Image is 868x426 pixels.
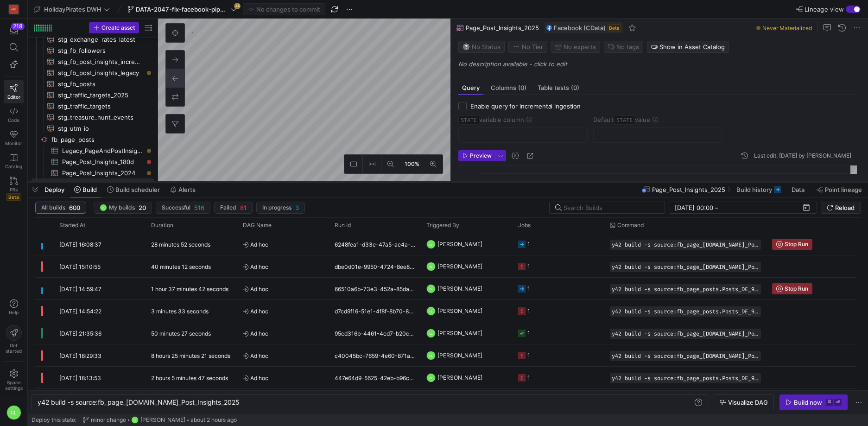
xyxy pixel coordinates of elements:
button: Help [4,295,24,319]
button: CL [4,403,24,422]
button: No statusNo Status [458,41,505,53]
a: Code [4,103,24,127]
span: DATA-2047-fix-facebook-pipeline [136,6,228,13]
div: Last edit: [DATE] by [PERSON_NAME] [754,153,851,159]
span: Show in Asset Catalog [659,43,725,51]
a: Editor [4,80,24,103]
div: CL [131,416,139,424]
a: Monitor [4,127,24,150]
button: Preview [458,150,495,161]
a: PRsBeta [4,173,24,204]
button: No experts [551,41,600,53]
a: Spacesettings [4,365,24,395]
span: Query [462,85,480,91]
img: No tier [513,43,520,51]
div: CL [6,405,21,420]
span: Default value [593,116,650,123]
span: Monitor [5,140,22,146]
span: variable column [458,116,524,123]
span: Editor [7,94,20,100]
span: No Status [463,43,501,51]
span: Catalog [5,164,22,169]
button: minor changeCL[PERSON_NAME]about 2 hours ago [80,414,239,426]
span: Enable query for incremental ingestion [470,102,581,110]
span: PRs [10,187,18,192]
img: No status [463,43,470,51]
button: No tags [604,41,643,53]
span: STATE [458,115,479,125]
span: Beta [6,193,21,201]
span: Code [8,117,19,123]
span: minor change [91,417,126,423]
span: -- Only posts created in [DATE] [480,173,580,181]
span: Table tests [538,85,579,91]
span: Preview [470,153,492,159]
span: (0) [518,85,526,91]
button: Getstarted [4,321,24,357]
span: Lineage view [805,6,844,13]
span: Get started [6,343,22,354]
div: HG [9,5,19,14]
span: [PERSON_NAME] [140,417,185,423]
div: 218 [11,23,25,30]
button: Show in Asset Catalog [647,41,729,53]
span: No expert s [564,43,596,51]
span: about 2 hours ago [190,417,237,423]
button: DATA-2047-fix-facebook-pipeline [125,3,239,15]
span: Columns [491,85,526,91]
button: 218 [4,22,24,39]
div: 1 [458,173,469,181]
span: No Tier [513,43,543,51]
span: (0) [571,85,579,91]
a: HG [4,1,24,17]
button: No tierNo Tier [508,41,547,53]
span: Help [8,310,19,315]
button: HolidayPirates DWH [32,3,112,15]
span: HolidayPirates DWH [44,6,101,13]
a: Catalog [4,150,24,173]
span: Space settings [5,380,23,391]
span: STATE [614,115,635,125]
span: No tags [616,43,639,51]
